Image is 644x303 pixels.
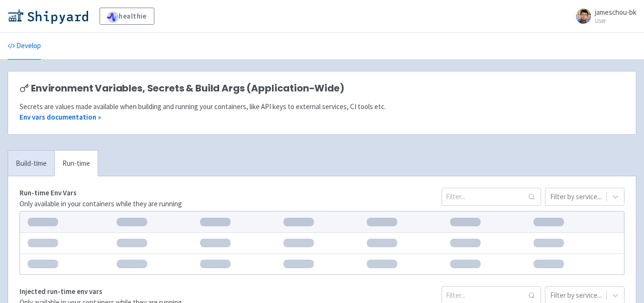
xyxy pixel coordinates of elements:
a: Env vars documentation » [20,112,101,121]
input: Filter... [442,188,541,206]
small: User [595,18,636,24]
a: jameschou-bk User [570,9,636,24]
a: Develop [8,33,41,60]
div: Secrets are values made available when building and running your containers, like API keys to ext... [20,101,624,112]
a: Build-time [8,151,54,177]
a: healthie [100,8,154,25]
span: jameschou-bk [595,8,636,17]
strong: Injected run-time env vars [20,287,102,296]
span: Environment Variables, Secrets & Build Args (Application-Wide) [31,83,344,94]
img: Shipyard logo [8,9,88,24]
strong: Run-time Env Vars [20,188,77,197]
a: Run-time [54,151,98,177]
p: Only available in your containers while they are running [20,199,182,210]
